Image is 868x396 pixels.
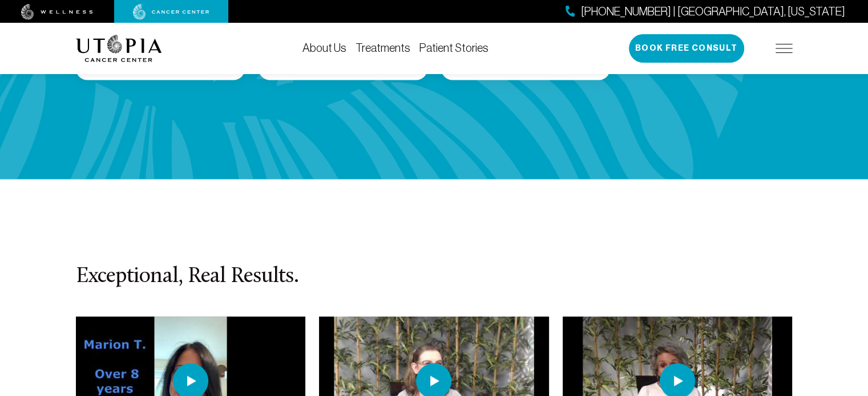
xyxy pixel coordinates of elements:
a: [PHONE_NUMBER] | [GEOGRAPHIC_DATA], [US_STATE] [566,3,845,20]
img: logo [76,35,162,62]
a: About Us [302,42,346,54]
button: Book Free Consult [629,34,744,63]
a: Treatments [356,42,410,54]
h3: Exceptional, Real Results. [76,265,793,289]
a: Patient Stories [419,42,488,54]
img: icon-hamburger [776,44,793,53]
img: cancer center [133,4,209,20]
span: [PHONE_NUMBER] | [GEOGRAPHIC_DATA], [US_STATE] [581,3,845,20]
img: wellness [21,4,93,20]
